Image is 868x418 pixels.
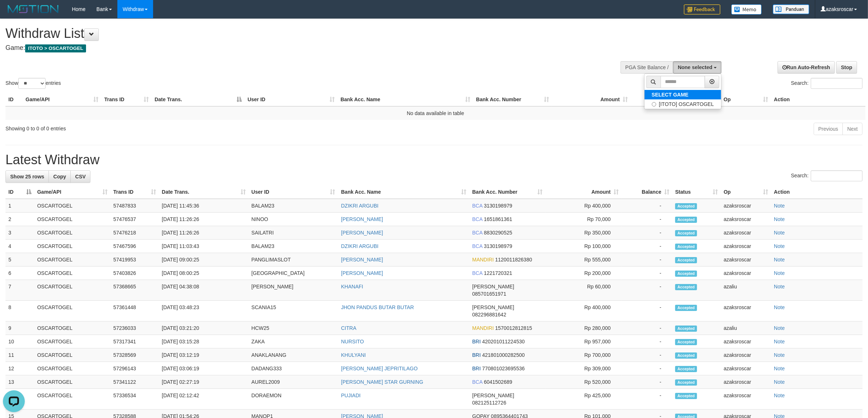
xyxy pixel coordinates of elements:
[34,226,110,240] td: OSCARTOGEL
[70,170,90,183] a: CSV
[341,257,383,263] a: [PERSON_NAME]
[341,325,357,331] a: CITRA
[672,185,721,199] th: Status: activate to sort column ascending
[675,326,697,332] span: Accepted
[472,243,482,249] span: BCA
[545,253,622,267] td: Rp 555,000
[245,93,338,106] th: User ID: activate to sort column ascending
[774,243,785,249] a: Note
[622,335,672,348] td: -
[791,170,863,181] label: Search:
[159,389,249,410] td: [DATE] 02:12:42
[675,352,697,359] span: Accepted
[34,322,110,335] td: OSCARTOGEL
[159,375,249,389] td: [DATE] 02:27:19
[721,389,771,410] td: azaksroscar
[249,322,338,335] td: HCW25
[34,213,110,226] td: OSCARTOGEL
[675,305,697,311] span: Accepted
[678,64,712,70] span: None selected
[791,78,863,89] label: Search:
[645,90,721,99] a: SELECT GAME
[338,185,470,199] th: Bank Acc. Name: activate to sort column ascending
[721,93,771,106] th: Op: activate to sort column ascending
[472,257,494,263] span: MANDIRI
[5,301,34,322] td: 8
[159,226,249,240] td: [DATE] 11:26:26
[159,280,249,301] td: [DATE] 04:38:08
[545,267,622,280] td: Rp 200,000
[472,312,506,318] span: Copy 082296881642 to clipboard
[622,226,672,240] td: -
[5,213,34,226] td: 2
[249,348,338,362] td: ANAKLANANG
[159,240,249,253] td: [DATE] 11:03:43
[341,352,366,358] a: KHULYANI
[34,375,110,389] td: OSCARTOGEL
[545,348,622,362] td: Rp 700,000
[472,216,482,222] span: BCA
[652,92,689,98] b: SELECT GAME
[675,379,697,386] span: Accepted
[159,199,249,213] td: [DATE] 11:45:36
[5,26,571,41] h1: Withdraw List
[110,226,159,240] td: 57476218
[48,170,71,183] a: Copy
[472,270,482,276] span: BCA
[774,284,785,289] a: Note
[721,362,771,375] td: azaksroscar
[249,240,338,253] td: BALAM23
[469,185,545,199] th: Bank Acc. Number: activate to sort column ascending
[249,253,338,267] td: PANGLIMASLOT
[842,123,863,135] a: Next
[484,203,512,209] span: Copy 3130198979 to clipboard
[622,348,672,362] td: -
[622,280,672,301] td: -
[110,240,159,253] td: 57467596
[110,301,159,322] td: 57361448
[159,185,249,199] th: Date Trans.: activate to sort column ascending
[5,170,49,183] a: Show 25 rows
[34,267,110,280] td: OSCARTOGEL
[773,4,809,14] img: panduan.png
[472,291,506,297] span: Copy 085701651971 to clipboard
[5,106,865,120] td: No data available in table
[159,348,249,362] td: [DATE] 03:12:19
[484,270,512,276] span: Copy 1221720321 to clipboard
[159,253,249,267] td: [DATE] 09:00:25
[771,93,865,106] th: Action
[545,240,622,253] td: Rp 100,000
[545,199,622,213] td: Rp 400,000
[484,230,512,236] span: Copy 8830290525 to clipboard
[249,199,338,213] td: BALAM23
[472,230,482,236] span: BCA
[159,335,249,348] td: [DATE] 03:15:28
[5,93,23,106] th: ID
[5,226,34,240] td: 3
[249,185,338,199] th: User ID: activate to sort column ascending
[622,213,672,226] td: -
[341,304,414,310] a: JHON PANDUS BUTAR BUTAR
[675,257,697,263] span: Accepted
[622,240,672,253] td: -
[622,199,672,213] td: -
[721,226,771,240] td: azaksroscar
[721,280,771,301] td: azaliu
[341,270,383,276] a: [PERSON_NAME]
[675,271,697,277] span: Accepted
[5,4,61,15] img: MOTION_logo.png
[34,199,110,213] td: OSCARTOGEL
[545,280,622,301] td: Rp 60,000
[721,185,771,199] th: Op: activate to sort column ascending
[5,44,571,52] h4: Game:
[110,348,159,362] td: 57328569
[5,348,34,362] td: 11
[34,362,110,375] td: OSCARTOGEL
[645,99,721,109] label: [ITOTO] OSCARTOGEL
[249,362,338,375] td: DADANG333
[622,267,672,280] td: -
[545,185,622,199] th: Amount: activate to sort column ascending
[341,216,383,222] a: [PERSON_NAME]
[110,253,159,267] td: 57419953
[34,348,110,362] td: OSCARTOGEL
